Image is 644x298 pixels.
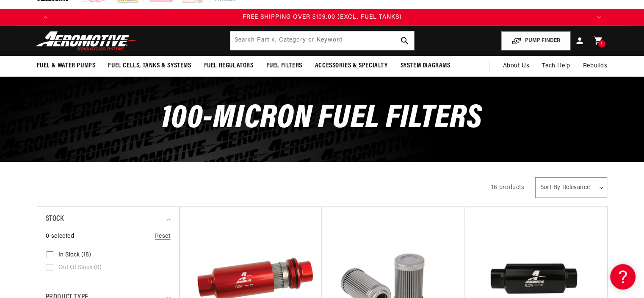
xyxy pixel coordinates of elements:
summary: Tech Help [536,56,576,76]
span: FREE SHIPPING OVER $109.00 (EXCL. FUEL TANKS) [243,14,402,20]
summary: System Diagrams [394,56,457,76]
summary: Fuel Regulators [198,56,260,76]
span: Fuel & Water Pumps [37,61,96,70]
span: Accessories & Specialty [315,61,388,70]
button: Translation missing: en.sections.announcements.next_announcement [591,9,608,26]
span: Stock [46,213,64,226]
span: Tech Help [542,61,570,71]
button: PUMP FINDER [501,31,570,50]
img: Aeromotive [33,31,139,51]
button: Translation missing: en.sections.announcements.previous_announcement [37,9,54,26]
span: Fuel Cells, Tanks & Systems [108,61,191,70]
span: Rebuilds [583,61,608,71]
span: Fuel Regulators [204,61,254,70]
input: Search by Part Number, Category or Keyword [230,31,414,50]
span: In stock (18) [58,251,91,259]
summary: Rebuilds [577,56,614,76]
span: Out of stock (0) [58,264,102,272]
div: 4 of 4 [54,13,591,22]
button: search button [395,31,414,50]
span: System Diagrams [401,61,451,70]
a: About Us [496,56,536,76]
summary: Fuel & Water Pumps [30,56,102,76]
summary: Accessories & Specialty [309,56,394,76]
summary: Stock (0 selected) [46,207,171,232]
span: 0 selected [46,232,75,241]
div: Announcement [54,13,591,22]
span: Fuel Filters [266,61,302,70]
span: 18 products [491,184,525,191]
slideshow-component: Translation missing: en.sections.announcements.announcement_bar [16,9,629,26]
summary: Fuel Cells, Tanks & Systems [102,56,197,76]
span: 1 [601,40,603,47]
a: Reset [155,232,171,241]
summary: Fuel Filters [260,56,309,76]
span: 100-Micron Fuel Filters [162,102,482,136]
span: About Us [503,63,529,69]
